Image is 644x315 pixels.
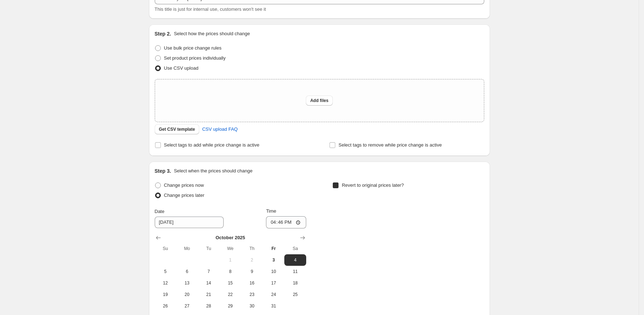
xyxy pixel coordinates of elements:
[155,30,171,37] h2: Step 2.
[241,289,263,300] button: Thursday October 23 2025
[164,45,221,51] span: Use bulk price change rules
[155,6,266,12] span: This title is just for internal use, customers won't see it
[222,257,238,263] span: 1
[155,209,164,214] span: Date
[241,300,263,312] button: Thursday October 30 2025
[179,246,195,251] span: Mo
[266,280,281,286] span: 17
[244,292,260,297] span: 23
[202,126,238,133] span: CSV upload FAQ
[287,246,303,251] span: Sa
[198,300,219,312] button: Tuesday October 28 2025
[164,182,204,188] span: Change prices now
[164,55,226,61] span: Set product prices individually
[174,30,250,37] p: Select how the prices should change
[287,292,303,297] span: 25
[155,217,224,228] input: 10/3/2025
[155,300,176,312] button: Sunday October 26 2025
[176,243,198,254] th: Monday
[158,280,173,286] span: 12
[266,257,281,263] span: 3
[263,243,284,254] th: Friday
[287,269,303,274] span: 11
[222,292,238,297] span: 22
[284,277,306,289] button: Saturday October 18 2025
[222,246,238,251] span: We
[266,246,281,251] span: Fr
[179,280,195,286] span: 13
[164,65,199,71] span: Use CSV upload
[284,266,306,277] button: Saturday October 11 2025
[201,303,216,309] span: 28
[174,167,252,175] p: Select when the prices should change
[198,124,242,135] a: CSV upload FAQ
[310,98,328,103] span: Add files
[266,292,281,297] span: 24
[306,96,333,106] button: Add files
[222,280,238,286] span: 15
[266,303,281,309] span: 31
[241,266,263,277] button: Thursday October 9 2025
[287,280,303,286] span: 18
[155,167,171,175] h2: Step 3.
[244,280,260,286] span: 16
[155,266,176,277] button: Sunday October 5 2025
[155,243,176,254] th: Sunday
[155,124,200,134] button: Get CSV template
[263,300,284,312] button: Friday October 31 2025
[298,233,308,243] button: Show next month, November 2025
[198,289,219,300] button: Tuesday October 21 2025
[179,303,195,309] span: 27
[179,292,195,297] span: 20
[158,269,173,274] span: 5
[176,289,198,300] button: Monday October 20 2025
[155,277,176,289] button: Sunday October 12 2025
[201,292,216,297] span: 21
[284,289,306,300] button: Saturday October 25 2025
[219,243,241,254] th: Wednesday
[201,280,216,286] span: 14
[159,126,195,132] span: Get CSV template
[244,246,260,251] span: Th
[179,269,195,274] span: 6
[219,254,241,266] button: Wednesday October 1 2025
[176,277,198,289] button: Monday October 13 2025
[219,289,241,300] button: Wednesday October 22 2025
[339,142,442,148] span: Select tags to remove while price change is active
[222,303,238,309] span: 29
[176,300,198,312] button: Monday October 27 2025
[219,266,241,277] button: Wednesday October 8 2025
[219,277,241,289] button: Wednesday October 15 2025
[155,289,176,300] button: Sunday October 19 2025
[284,254,306,266] button: Saturday October 4 2025
[342,182,404,188] span: Revert to original prices later?
[158,246,173,251] span: Su
[244,303,260,309] span: 30
[244,269,260,274] span: 9
[263,266,284,277] button: Friday October 10 2025
[284,243,306,254] th: Saturday
[198,277,219,289] button: Tuesday October 14 2025
[266,208,276,214] span: Time
[153,233,163,243] button: Show previous month, September 2025
[263,254,284,266] button: Today Friday October 3 2025
[219,300,241,312] button: Wednesday October 29 2025
[158,292,173,297] span: 19
[287,257,303,263] span: 4
[241,243,263,254] th: Thursday
[198,266,219,277] button: Tuesday October 7 2025
[266,216,306,228] input: 12:00
[244,257,260,263] span: 2
[266,269,281,274] span: 10
[176,266,198,277] button: Monday October 6 2025
[263,289,284,300] button: Friday October 24 2025
[241,277,263,289] button: Thursday October 16 2025
[201,269,216,274] span: 7
[263,277,284,289] button: Friday October 17 2025
[222,269,238,274] span: 8
[164,142,260,148] span: Select tags to add while price change is active
[164,193,205,198] span: Change prices later
[241,254,263,266] button: Thursday October 2 2025
[198,243,219,254] th: Tuesday
[201,246,216,251] span: Tu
